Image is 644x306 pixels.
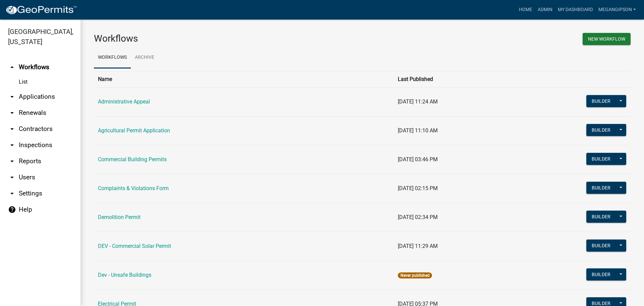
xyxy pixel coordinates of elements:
a: Demolition Permit [98,214,141,220]
button: Builder [586,182,616,194]
h3: Workflows [94,33,357,44]
i: arrow_drop_down [8,125,16,133]
a: megangipson [596,3,639,16]
span: [DATE] 03:46 PM [398,156,438,163]
a: Commercial Building Permits [98,156,167,163]
th: Name [94,71,394,87]
button: Builder [586,268,616,280]
i: arrow_drop_down [8,93,16,101]
a: Complaints & Violations Form [98,185,169,191]
span: [DATE] 02:15 PM [398,185,438,191]
i: arrow_drop_up [8,63,16,71]
button: Builder [586,95,616,107]
a: My Dashboard [555,3,596,16]
a: Agricultural Permit Application [98,127,170,134]
button: Builder [586,124,616,136]
a: Home [516,3,535,16]
a: Archive [131,47,158,69]
span: [DATE] 11:10 AM [398,127,438,134]
a: DEV - Commercial Solar Permit [98,243,171,249]
i: arrow_drop_down [8,141,16,149]
a: Administrative Appeal [98,98,150,105]
th: Last Published [394,71,511,87]
span: [DATE] 02:34 PM [398,214,438,220]
i: arrow_drop_down [8,173,16,181]
button: Builder [586,153,616,165]
span: [DATE] 11:24 AM [398,98,438,105]
i: arrow_drop_down [8,189,16,198]
a: Workflows [94,47,131,69]
button: New Workflow [583,33,631,45]
button: Builder [586,239,616,252]
button: Builder [586,211,616,223]
i: arrow_drop_down [8,157,16,165]
span: [DATE] 11:29 AM [398,243,438,249]
i: help [8,206,16,214]
i: arrow_drop_down [8,109,16,117]
span: Never published [398,272,432,278]
a: Admin [535,3,555,16]
a: Dev - Unsafe Buildings [98,272,151,278]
